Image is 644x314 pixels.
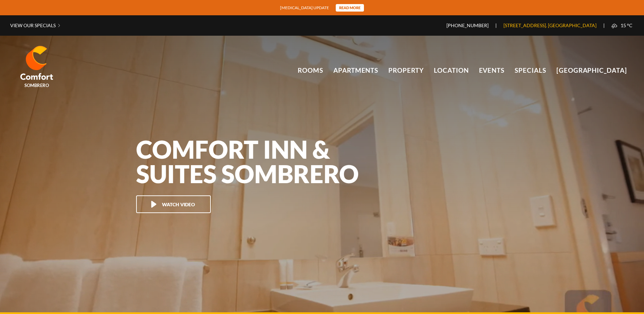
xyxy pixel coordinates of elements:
div: | [603,15,634,36]
div: Read more [336,4,364,12]
a: Location [434,65,469,75]
a: Events [479,65,505,75]
span: Sombrero [24,80,49,88]
img: Watch Video [150,201,157,208]
a: [PHONE_NUMBER] [446,22,495,28]
span: 15 °C [605,22,632,28]
button: Watch Video [136,195,211,213]
img: Comfort Inn & Suites Sombrero [20,46,53,80]
a: Specials [515,65,546,75]
h1: Comfort Inn & Suites Sombrero [136,137,374,186]
a: [GEOGRAPHIC_DATA] [556,65,627,75]
span: | [446,15,603,36]
span: [MEDICAL_DATA] update [280,4,329,11]
a: Property [388,65,424,75]
a: [STREET_ADDRESS]. [GEOGRAPHIC_DATA] [497,22,603,28]
a: View our specials [10,15,56,36]
span: Watch Video [162,202,195,207]
a: Rooms [298,65,323,75]
a: Apartments [333,65,379,75]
